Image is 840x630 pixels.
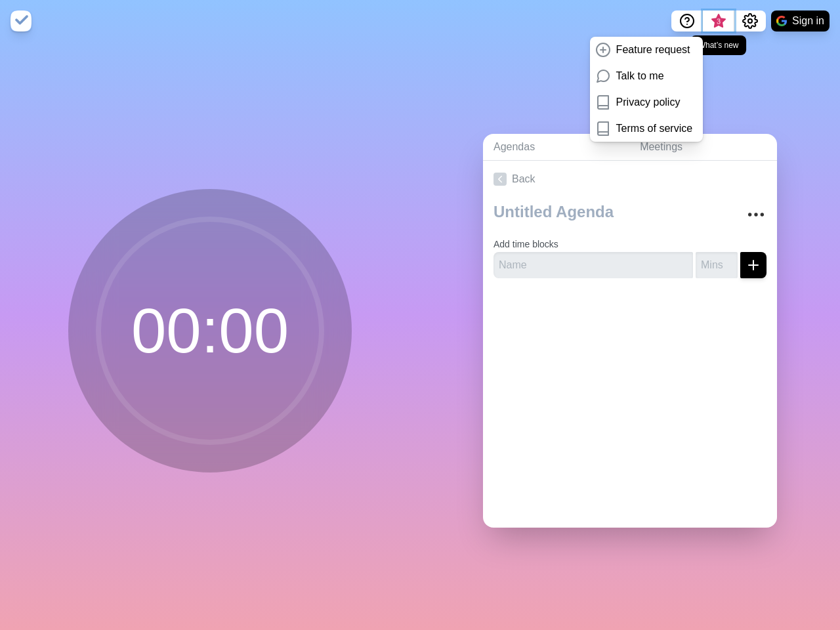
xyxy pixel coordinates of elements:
[629,134,777,161] a: Meetings
[590,37,703,63] a: Feature request
[616,68,664,84] p: Talk to me
[483,134,629,161] a: Agendas
[776,16,787,26] img: google logo
[493,239,558,249] label: Add time blocks
[616,42,690,58] p: Feature request
[590,115,703,142] a: Terms of service
[734,10,766,31] button: Settings
[703,10,734,31] button: What’s new
[493,252,693,278] input: Name
[696,252,738,278] input: Mins
[590,89,703,115] a: Privacy policy
[616,121,692,136] p: Terms of service
[483,161,777,198] a: Back
[616,94,681,110] p: Privacy policy
[771,10,829,31] button: Sign in
[671,10,703,31] button: Help
[10,10,31,31] img: timeblocks logo
[743,201,769,228] button: More
[713,16,724,27] span: 3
